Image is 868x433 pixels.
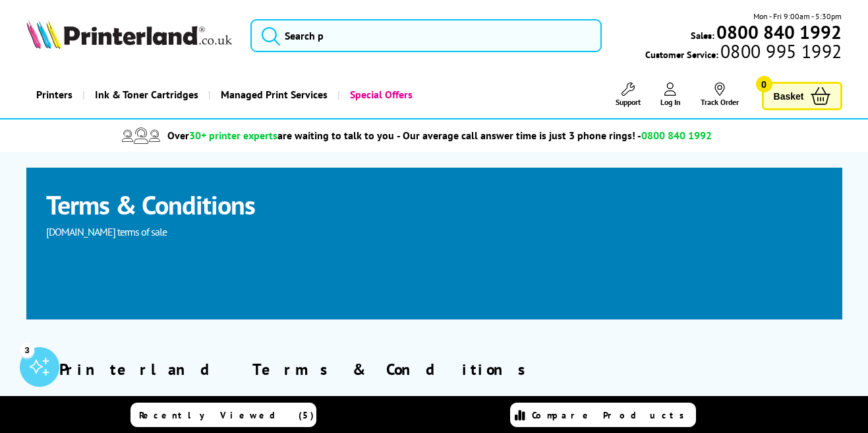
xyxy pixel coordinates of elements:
span: 0800 995 1992 [718,45,842,57]
h2: Printerland Terms & Conditions [59,359,809,380]
a: Printerland Logo [26,20,235,51]
span: Support [616,97,641,107]
span: Recently Viewed (5) [139,409,314,421]
a: 0800 840 1992 [714,26,842,38]
a: Printers [26,78,82,112]
a: Recently Viewed (5) [130,403,316,427]
img: Printerland Logo [26,20,232,49]
p: [DOMAIN_NAME] terms of sale [46,222,310,242]
span: Mon - Fri 9:00am - 5:30pm [753,10,842,22]
span: Sales: [691,29,714,42]
span: Compare Products [532,409,691,421]
span: - Our average call answer time is just 3 phone rings! - [397,129,712,142]
a: Special Offers [337,78,422,112]
span: Log In [660,97,681,107]
a: Support [616,83,641,107]
a: Ink & Toner Cartridges [82,78,208,112]
span: Please read the following information carefully prior to any purchase. [59,393,370,406]
a: Basket 0 [762,82,842,110]
span: Customer Service: [645,45,842,61]
span: 0 [756,76,772,92]
span: 0800 840 1992 [641,129,712,142]
div: 3 [20,343,34,357]
h1: Terms & Conditions [46,187,732,222]
a: Log In [660,83,681,107]
span: Ink & Toner Cartridges [95,78,198,112]
input: Search p [250,19,602,52]
a: Managed Print Services [208,78,337,112]
span: 30+ printer experts [189,129,277,142]
b: 0800 840 1992 [716,20,842,44]
span: Basket [774,87,804,105]
a: Compare Products [510,403,696,427]
span: Over are waiting to talk to you [167,129,394,142]
a: Track Order [701,83,739,107]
